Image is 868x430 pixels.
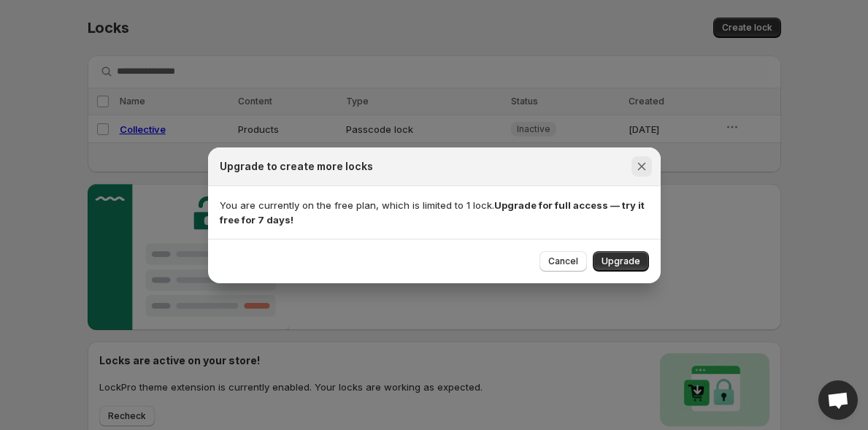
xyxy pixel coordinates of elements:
[818,380,858,420] div: Open chat
[220,159,373,174] h2: Upgrade to create more locks
[593,251,649,272] button: Upgrade
[548,256,578,267] span: Cancel
[602,256,640,267] span: Upgrade
[631,156,652,177] button: Close
[220,199,645,226] strong: Upgrade for full access — try it free for 7 days!
[539,251,587,272] button: Cancel
[220,198,649,227] p: You are currently on the free plan, which is limited to 1 lock.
